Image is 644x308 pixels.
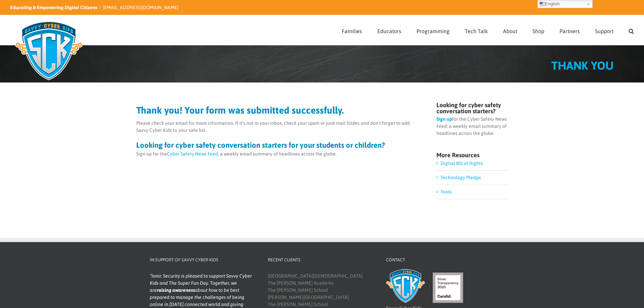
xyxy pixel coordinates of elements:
[559,15,580,45] a: Partners
[436,116,452,122] a: Sign up
[136,141,385,149] strong: Looking for cyber safety conversation starters for your students or children?
[440,189,452,194] a: Tools
[342,28,362,34] span: Families
[629,15,634,45] a: Search
[342,15,634,45] nav: Main Menu
[436,152,508,158] h4: More Resources
[386,269,425,303] img: Savvy Cyber Kids
[532,15,544,45] a: Shop
[150,257,257,263] h4: In Support of Savvy Cyber Kids
[436,116,508,137] p: for the Cyber Safety News Feed: a weekly email summary of headlines across the globe.
[503,15,517,45] a: About
[386,257,494,263] h4: Contact
[342,15,362,45] a: Families
[433,273,463,303] img: candid-seal-silver-2025.svg
[268,257,375,263] h4: Recent Clients
[103,5,178,10] a: [EMAIL_ADDRESS][DOMAIN_NAME]
[440,175,481,180] a: Technology Pledge
[436,102,508,114] h4: Looking for cyber safety conversation starters?
[532,28,544,34] span: Shop
[416,15,450,45] a: Programming
[416,28,450,34] span: Programming
[595,15,614,45] a: Support
[540,1,545,7] img: en
[10,5,97,10] i: Educating & Empowering Digital Citizens
[10,17,88,85] img: Savvy Cyber Kids Logo
[377,28,401,34] span: Educators
[377,15,401,45] a: Educators
[440,161,483,166] a: Digital Bill of Rights
[595,28,614,34] span: Support
[157,287,195,293] strong: raising awareness
[465,15,488,45] a: Tech Talk
[503,28,517,34] span: About
[136,120,422,134] p: Please check your email for more information. If it’s not in your inbox, check your spam or junk ...
[551,59,614,72] span: THANK YOU
[167,151,218,157] a: Cyber Safety News Feed
[559,28,580,34] span: Partners
[136,105,422,115] h2: Thank you! Your form was submitted successfully.
[136,150,422,158] p: Sign up for the , a weekly email summary of headlines across the globe.
[465,28,488,34] span: Tech Talk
